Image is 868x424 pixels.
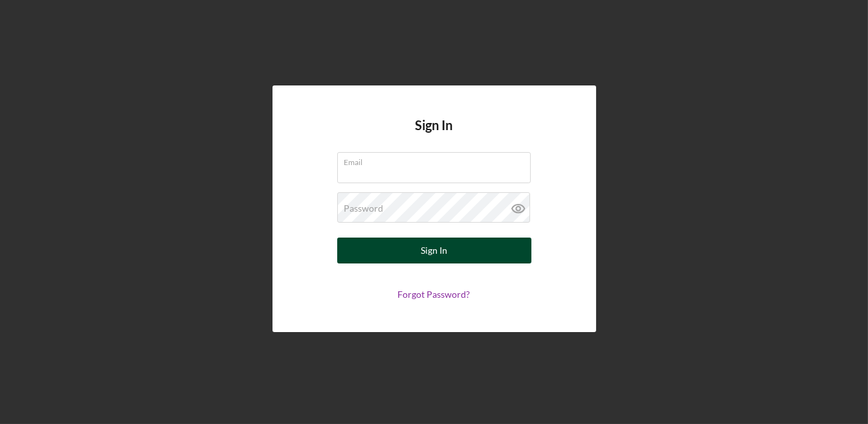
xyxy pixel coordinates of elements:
[398,289,471,300] a: Forgot Password?
[337,238,531,263] button: Sign In
[344,153,531,167] label: Email
[421,238,447,263] div: Sign In
[416,118,453,152] h4: Sign In
[344,203,384,214] label: Password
